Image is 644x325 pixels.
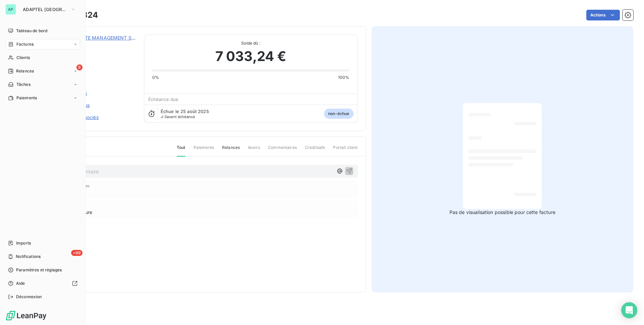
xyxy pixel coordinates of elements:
span: 100% [338,74,350,80]
span: Tableau de bord [16,28,47,34]
span: 0% [152,74,159,80]
a: Aide [5,278,80,289]
span: Portail client [333,145,358,156]
span: Commentaires [268,145,297,156]
span: Relances [16,68,34,74]
span: Paiements [16,95,37,101]
span: +99 [71,250,83,256]
a: Tâches [5,79,80,90]
a: Paramètres et réglages [5,265,80,275]
span: Tâches [16,82,31,88]
span: Paramètres et réglages [16,267,62,273]
span: 411059700 [53,43,136,48]
span: Avoirs [248,145,260,156]
button: Actions [586,10,620,20]
span: Tout [177,145,185,157]
a: Factures [5,39,80,50]
a: Paiements [5,93,80,103]
span: Échéance due [148,97,179,102]
span: Paiements [194,145,214,156]
span: Aide [16,280,25,286]
div: Open Intercom Messenger [621,302,637,318]
img: Logo LeanPay [5,310,47,321]
span: 8 [76,64,83,70]
a: 8Relances [5,66,80,76]
span: avant échéance [161,115,195,119]
span: Clients [16,55,30,61]
a: Tableau de bord [5,25,80,36]
span: Solde dû : [152,40,350,46]
div: AP [5,4,16,15]
span: Creditsafe [305,145,325,156]
span: Notifications [16,254,41,260]
span: J-3 [161,114,167,119]
span: non-échue [324,109,353,119]
a: FRENCH ESTATE MANAGEMENT SARL [53,35,141,41]
span: Pas de visualisation possible pour cette facture [449,209,555,216]
a: Imports [5,238,80,249]
span: Imports [16,240,31,246]
span: Factures [16,41,34,47]
span: 7 033,24 € [215,46,286,66]
span: ADAPTEL [GEOGRAPHIC_DATA] [23,7,68,12]
span: Relances [222,145,240,156]
span: Échue le 25 août 2025 [161,109,209,114]
a: Clients [5,52,80,63]
span: Déconnexion [16,294,42,300]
